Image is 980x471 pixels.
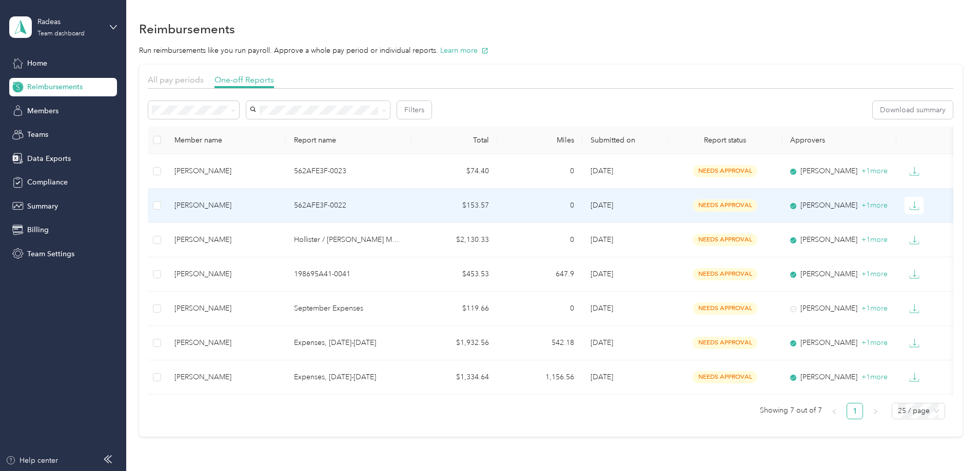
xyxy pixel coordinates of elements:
[892,403,945,419] div: Page Size
[898,403,939,419] span: 25 / page
[294,337,403,349] p: Expenses, [DATE]-[DATE]
[861,270,888,278] span: + 1 more
[497,189,583,223] td: 0
[505,136,575,145] div: Miles
[411,326,497,360] td: $1,932.56
[27,153,71,164] span: Data Exports
[693,165,757,177] span: needs approval
[873,101,953,119] button: Download summary
[294,166,403,177] p: 562AFE3F-0023
[440,45,488,56] button: Learn more
[760,403,822,418] span: Showing 7 out of 7
[782,126,896,154] th: Approvers
[174,269,278,280] div: [PERSON_NAME]
[27,81,83,92] span: Reimbursements
[294,269,403,280] p: 198695A41-0041
[591,304,613,313] span: [DATE]
[693,199,757,211] span: needs approval
[847,403,863,419] li: 1
[831,408,837,415] span: left
[411,292,497,326] td: $119.66
[497,292,583,326] td: 0
[411,223,497,257] td: $2,130.33
[37,16,102,27] div: Radeas
[411,189,497,223] td: $153.57
[790,269,888,280] div: [PERSON_NAME]
[174,136,278,145] div: Member name
[411,360,497,395] td: $1,334.64
[497,154,583,189] td: 0
[861,338,888,347] span: + 1 more
[6,455,58,466] button: Help center
[174,166,278,177] div: [PERSON_NAME]
[420,136,489,145] div: Total
[27,249,74,259] span: Team Settings
[411,154,497,189] td: $74.40
[861,373,888,381] span: + 1 more
[27,106,58,116] span: Members
[861,201,888,210] span: + 1 more
[174,200,278,211] div: [PERSON_NAME]
[27,201,58,212] span: Summary
[847,403,863,419] a: 1
[294,303,403,314] p: September Expenses
[397,101,432,119] button: Filters
[861,304,888,313] span: + 1 more
[591,338,613,347] span: [DATE]
[826,403,842,419] li: Previous Page
[591,167,613,175] span: [DATE]
[27,224,49,235] span: Billing
[861,167,888,175] span: + 1 more
[790,303,888,314] div: [PERSON_NAME]
[693,234,757,245] span: needs approval
[693,371,757,383] span: needs approval
[294,372,403,383] p: Expenses, [DATE]-[DATE]
[139,45,963,56] p: Run reimbursements like you run payroll. Approve a whole pay period or individual reports.
[790,166,888,177] div: [PERSON_NAME]
[790,234,888,245] div: [PERSON_NAME]
[174,372,278,383] div: [PERSON_NAME]
[27,177,68,188] span: Compliance
[591,373,613,381] span: [DATE]
[294,200,403,211] p: 562AFE3F-0022
[174,303,278,314] div: [PERSON_NAME]
[37,31,85,37] div: Team dashboard
[693,302,757,314] span: needs approval
[27,58,47,69] span: Home
[872,408,878,415] span: right
[497,223,583,257] td: 0
[693,268,757,280] span: needs approval
[861,235,888,244] span: + 1 more
[676,136,774,145] span: Report status
[139,24,235,34] h1: Reimbursements
[148,75,204,85] span: All pay periods
[174,337,278,349] div: [PERSON_NAME]
[591,270,613,278] span: [DATE]
[790,337,888,349] div: [PERSON_NAME]
[582,126,668,154] th: Submitted on
[166,126,286,154] th: Member name
[826,403,842,419] button: left
[867,403,884,419] li: Next Page
[174,234,278,245] div: [PERSON_NAME]
[591,235,613,244] span: [DATE]
[790,200,888,211] div: [PERSON_NAME]
[294,234,403,245] p: Hollister / [PERSON_NAME] Month Of September
[27,129,48,140] span: Teams
[693,337,757,349] span: needs approval
[497,257,583,292] td: 647.9
[867,403,884,419] button: right
[286,126,411,154] th: Report name
[214,75,274,85] span: One-off Reports
[790,372,888,383] div: [PERSON_NAME]
[591,201,613,210] span: [DATE]
[923,414,980,471] iframe: Everlance-gr Chat Button Frame
[497,326,583,360] td: 542.18
[497,360,583,395] td: 1,156.56
[411,257,497,292] td: $453.53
